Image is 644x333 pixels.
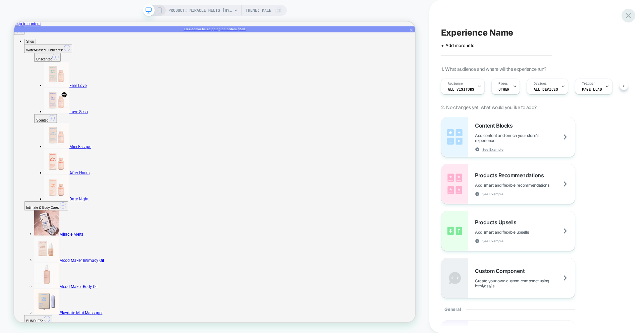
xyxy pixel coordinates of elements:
span: Products Upsells [475,219,520,226]
a: Mood Maker Intimacy Oil [27,315,120,322]
span: Add smart and flexible recommendations [475,183,566,188]
span: Products Recommendations [475,172,547,179]
span: 1. What audience and where will the experience run? [441,66,546,72]
img: After Hours [40,170,74,204]
button: Scented [27,124,57,135]
span: : [59,246,60,251]
span: See Example [482,147,503,152]
span: 2. No changes yet, what would you like to add? [441,104,536,110]
a: Date Night [40,234,99,240]
span: Content Blocks [475,122,516,129]
span: PRODUCT: Miracle Melts [hydrating insert] [168,5,232,16]
a: Love Sesh [40,117,98,124]
span: See Example [482,239,503,243]
span: See Example [482,192,503,196]
span: Create your own custom componet using html/css/js [475,278,575,288]
img: Love Sesh [40,89,74,122]
span: ALL DEVICES [534,87,558,92]
img: Date Night [40,205,74,239]
span: Page Load [582,87,602,92]
span: : [64,36,65,41]
img: Miracle Melts [27,252,60,285]
a: Miracle Melts [27,280,92,287]
a: Free Love [40,82,97,89]
span: All Visitors [448,87,474,92]
a: After Hours [40,199,101,205]
div: General [441,298,575,320]
span: Add content and enrich your store's experience [475,133,575,143]
span: Audience [448,81,463,86]
button: Unscented [27,42,62,54]
img: Mood Maker [27,287,60,320]
span: + Add more info [441,43,475,48]
span: Add smart and flexible upsells [475,230,545,235]
span: Experience Name [441,28,513,38]
img: Mini Escape [40,135,74,169]
span: Trigger [582,81,595,86]
button: Intimate & Body Care: [13,240,72,252]
button: Water-Based Lubricants: [13,30,77,42]
a: Mini Escape [40,164,103,170]
span: Theme: MAIN [246,5,271,16]
span: Devices [534,81,547,86]
span: OTHER [498,87,509,92]
button: Shop [13,23,29,30]
img: Free Love [40,54,74,87]
span: Custom Component [475,268,528,274]
span: Pages [498,81,508,86]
